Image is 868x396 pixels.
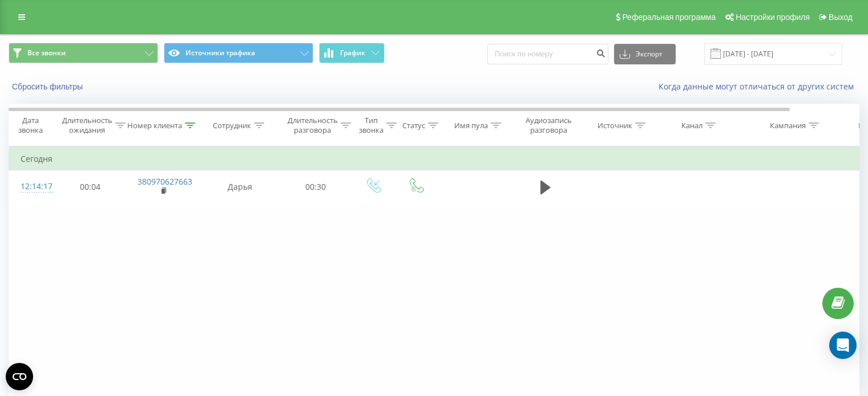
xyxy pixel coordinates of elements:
div: Статус [402,121,425,130]
button: Экспорт [614,44,676,64]
span: Реферальная программа [622,13,716,22]
span: Выход [829,13,853,22]
button: Сбросить фильтры [9,81,88,92]
button: График [319,43,385,63]
span: График [340,49,365,57]
div: Аудиозапись разговора [521,116,576,135]
div: Длительность разговора [288,116,338,135]
span: Все звонки [27,48,66,58]
div: Open Intercom Messenger [829,332,857,359]
a: 380970627663 [138,176,192,187]
button: Все звонки [9,43,158,63]
button: Источники трафика [164,43,313,63]
span: Настройки профиля [736,13,810,22]
button: Open CMP widget [6,363,33,390]
div: Дата звонка [9,116,51,135]
div: Источник [597,121,632,130]
div: Тип звонка [359,116,383,135]
a: Когда данные могут отличаться от других систем [659,81,859,92]
td: 00:30 [280,170,352,203]
td: Дарья [200,170,280,203]
div: Имя пула [454,121,488,130]
div: Кампания [770,121,806,130]
div: Канал [681,121,703,130]
div: 12:14:17 [21,175,43,198]
div: Сотрудник [213,121,251,130]
div: Номер клиента [127,121,182,130]
input: Поиск по номеру [487,44,608,64]
div: Длительность ожидания [62,116,112,135]
td: 00:04 [55,170,126,203]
